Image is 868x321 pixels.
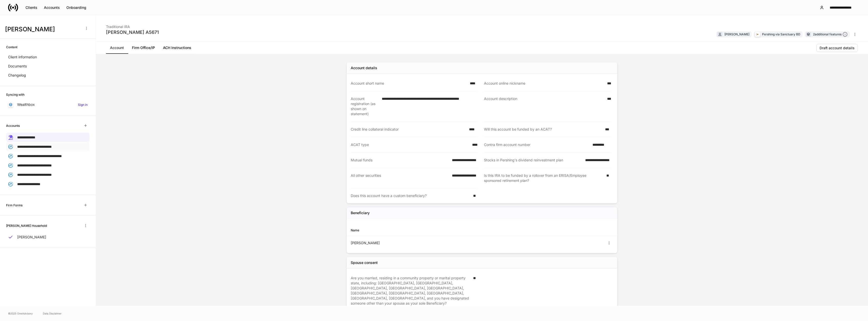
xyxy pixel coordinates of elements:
h3: [PERSON_NAME] [5,25,80,33]
div: [PERSON_NAME] A5671 [106,29,159,35]
button: Draft account details [816,44,858,52]
div: 2 additional features [813,32,848,37]
div: Are you married, residing in a community property or marital property state, including: [GEOGRAPH... [351,276,470,306]
div: Account details [351,65,377,70]
h5: Beneficiary [351,210,370,215]
a: Documents [6,62,90,71]
div: Stocks in Pershing's dividend reinvestment plan [484,158,582,163]
p: Documents [8,64,27,69]
div: All other securities [351,173,449,183]
h6: [PERSON_NAME] Household [6,223,47,228]
div: Name [351,228,482,233]
a: Firm Office/IP [128,42,159,54]
div: ACAT type [351,142,469,147]
p: Wealthbox [17,102,35,107]
div: Pershing via Sanctuary BD [762,32,800,37]
div: Will this account be funded by an ACAT? [484,127,602,132]
p: [PERSON_NAME] [17,235,46,240]
div: [PERSON_NAME] [724,32,749,37]
a: [PERSON_NAME] [6,233,90,242]
div: Account short name [351,81,467,86]
div: Contra firm account number [484,142,589,147]
div: Does this account have a custom beneficiary? [351,193,470,198]
p: Changelog [8,73,26,78]
div: Spouse consent [351,260,378,265]
h6: Syncing with [6,92,24,97]
a: Data Disclaimer [43,311,62,315]
span: © 2025 OneAdvisory [8,311,33,315]
div: Traditional IRA [106,21,159,29]
h6: Content [6,45,17,50]
div: [PERSON_NAME] [351,240,482,245]
div: Account registration (as shown on statement) [351,96,379,116]
a: WealthboxSign in [6,100,90,109]
button: Accounts [41,4,63,12]
div: Account online nickname [484,81,604,86]
div: Accounts [44,5,60,10]
button: Clients [22,4,41,12]
div: Clients [25,5,37,10]
div: Account description [484,96,604,116]
a: ACH Instructions [159,42,195,54]
p: Client information [8,55,37,60]
div: Onboarding [66,5,86,10]
a: Account [106,42,128,54]
a: Changelog [6,71,90,80]
div: Mutual funds [351,158,449,163]
a: Client information [6,53,90,62]
button: Onboarding [63,4,90,12]
div: Credit line collateral indicator [351,127,466,132]
div: Is this IRA to be funded by a rollover from an ERISA/Employee sponsored retirement plan? [484,173,603,183]
div: Draft account details [820,45,855,51]
h6: Sign in [78,102,88,107]
h6: Accounts [6,123,20,128]
h6: Firm Forms [6,203,22,208]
